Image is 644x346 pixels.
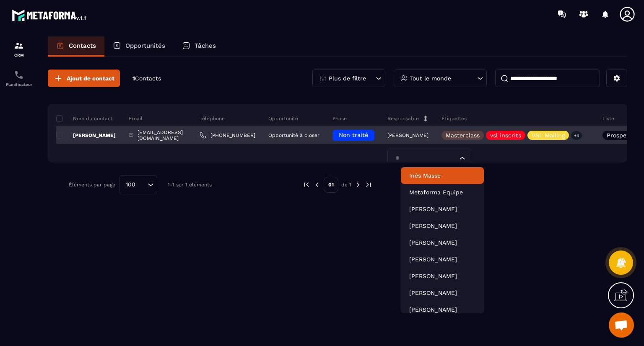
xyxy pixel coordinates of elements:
span: Ajout de contact [67,74,114,83]
a: [PHONE_NUMBER] [200,132,255,139]
p: Responsable [387,115,419,122]
div: Search for option [387,149,471,168]
button: Ajout de contact [48,70,120,87]
p: Téléphone [200,115,225,122]
p: Contacts [69,42,96,49]
p: Inès Masse [409,171,475,180]
img: prev [303,181,310,188]
p: Opportunité à closer [268,132,319,138]
p: Email [129,115,143,122]
a: schedulerschedulerPlanificateur [2,64,36,93]
a: formationformationCRM [2,34,36,64]
p: Marjorie Falempin [409,205,475,213]
p: Camille Equilbec [409,289,475,297]
p: 01 [324,177,338,193]
img: prev [313,181,321,188]
p: Opportunités [125,42,165,49]
p: VSL Mailing [532,132,565,138]
p: +4 [571,131,582,140]
div: Search for option [119,175,157,194]
p: Éléments par page [69,182,115,188]
a: Opportunités [104,36,174,57]
p: Anne-Laure Duporge [409,305,475,314]
p: CRM [2,53,36,57]
p: Kathy Monteiro [409,255,475,263]
p: Opportunité [268,115,298,122]
p: [PERSON_NAME] [56,132,116,139]
p: Tout le monde [410,75,451,81]
input: Search for option [393,154,457,163]
p: [PERSON_NAME] [387,132,428,138]
p: Nom du contact [56,115,113,122]
p: Liste [602,115,614,122]
img: scheduler [14,70,24,80]
img: next [365,181,372,188]
p: Plus de filtre [329,75,366,81]
p: Masterclass [446,132,480,138]
a: Tâches [174,36,224,57]
p: 1 [132,75,161,83]
p: Étiquettes [441,115,467,122]
p: Robin Pontoise [409,222,475,230]
p: Tâches [195,42,216,49]
p: Terry Deplanque [409,238,475,247]
p: Phase [332,115,347,122]
a: Contacts [48,36,104,57]
p: 1-1 sur 1 éléments [168,182,212,188]
p: Metaforma Equipe [409,188,475,196]
span: Contacts [135,75,161,82]
p: Planificateur [2,82,36,87]
p: vsl inscrits [490,132,521,138]
span: 100 [123,180,138,189]
img: next [354,181,362,188]
div: Ouvrir le chat [609,312,634,338]
p: de 1 [341,181,351,188]
img: logo [12,8,87,23]
input: Search for option [138,180,145,189]
img: formation [14,41,24,51]
p: Aurore Loizeau [409,272,475,280]
span: Non traité [339,132,368,138]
